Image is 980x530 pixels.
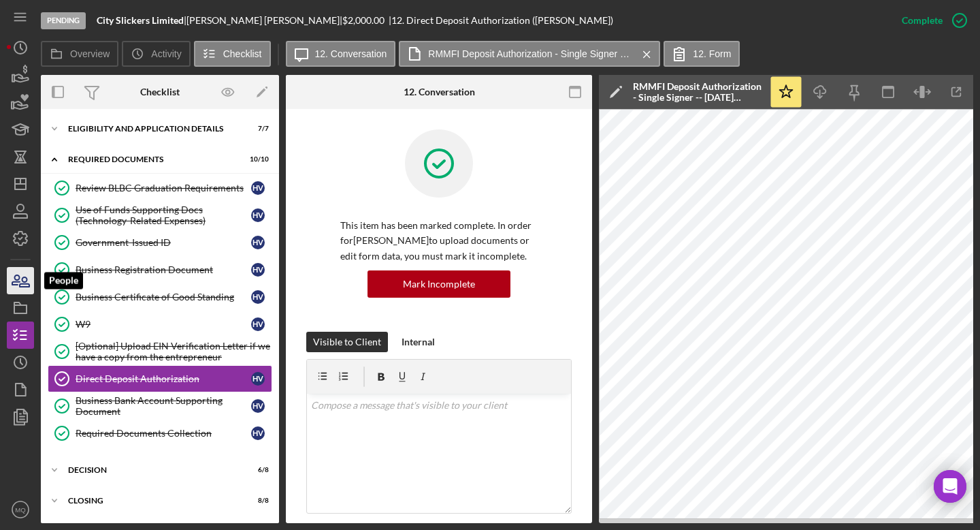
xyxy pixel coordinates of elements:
div: Direct Deposit Authorization [76,373,251,384]
div: Checklist [140,87,180,97]
div: 7 / 7 [244,125,269,133]
div: H V [251,236,265,249]
div: [PERSON_NAME] [PERSON_NAME] | [186,15,342,26]
div: H V [251,263,265,277]
text: MQ [15,506,25,514]
div: Visible to Client [313,332,381,352]
button: 12. Form [664,41,740,67]
div: | [97,15,186,26]
label: 12. Form [693,48,731,59]
div: Required Documents [68,155,235,163]
div: Open Intercom Messenger [934,470,966,503]
div: H V [251,181,265,195]
div: H V [251,290,265,304]
a: Government-Issued IDHV [48,229,272,256]
a: Review BLBC Graduation RequirementsHV [48,174,272,202]
div: Review BLBC Graduation Requirements [76,183,251,193]
div: Pending [41,12,86,29]
div: H V [251,317,265,331]
label: Overview [70,48,110,59]
button: MQ [7,496,34,523]
label: RMMFI Deposit Authorization - Single Signer -- [DATE] 06_13pm.pdf [428,48,632,59]
div: Eligibility and Application Details [68,125,235,133]
a: W9HV [48,311,272,338]
div: Complete [902,7,943,34]
div: Internal [402,332,435,352]
div: RMMFI Deposit Authorization - Single Signer -- [DATE] 06_13pm.pdf [633,81,762,103]
div: Business Certificate of Good Standing [76,292,251,302]
div: 6 / 8 [244,466,269,474]
button: Overview [41,41,118,67]
button: Complete [888,7,973,34]
label: 12. Conversation [315,48,387,59]
div: H V [251,426,265,440]
label: Activity [151,48,181,59]
button: Visible to Client [306,332,388,352]
a: Business Registration DocumentHV [48,256,272,283]
div: H V [251,372,265,386]
button: 12. Conversation [286,41,396,67]
div: H V [251,208,265,222]
div: 12. Conversation [404,87,475,97]
button: Internal [395,332,442,352]
div: Required Documents Collection [76,428,251,439]
a: Direct Deposit AuthorizationHV [48,365,272,392]
div: Closing [68,497,235,505]
a: Business Bank Account Supporting DocumentHV [48,392,272,420]
a: Use of Funds Supporting Docs (Technology-Related Expenses)HV [48,202,272,229]
button: RMMFI Deposit Authorization - Single Signer -- [DATE] 06_13pm.pdf [399,41,660,67]
div: Use of Funds Supporting Docs (Technology-Related Expenses) [76,204,251,226]
div: Mark Incomplete [403,270,475,298]
div: Government-Issued ID [76,237,251,248]
b: City Slickers Limited [97,14,184,26]
div: Decision [68,466,235,474]
a: Business Certificate of Good StandingHV [48,283,272,311]
p: This item has been marked complete. In order for [PERSON_NAME] to upload documents or edit form d... [340,218,538,264]
div: H V [251,399,265,413]
div: W9 [76,319,251,330]
button: Activity [122,41,190,67]
button: Checklist [194,41,271,67]
div: Business Registration Document [76,264,251,275]
div: Business Bank Account Supporting Document [76,395,251,417]
div: [Optional] Upload EIN Verification Letter if we have a copy from the entrepreneur [76,341,272,362]
div: 10 / 10 [244,155,269,163]
a: [Optional] Upload EIN Verification Letter if we have a copy from the entrepreneur [48,338,272,365]
button: Mark Incomplete [367,270,510,298]
a: Required Documents CollectionHV [48,420,272,447]
div: | 12. Direct Deposit Authorization ([PERSON_NAME]) [389,15,613,26]
div: $2,000.00 [342,15,389,26]
label: Checklist [223,48,262,59]
div: 8 / 8 [244,497,269,505]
